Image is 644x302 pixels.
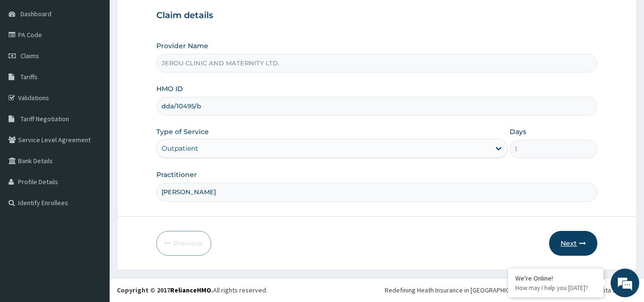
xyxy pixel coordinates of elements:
[549,231,597,256] button: Next
[515,284,596,292] p: How may I help you today?
[156,97,598,115] input: Enter HMO ID
[20,115,69,123] span: Tariff Negotiation
[156,127,209,136] label: Type of Service
[162,144,198,153] div: Outpatient
[55,90,132,187] span: We're online!
[156,170,197,179] label: Practitioner
[5,201,182,234] textarea: Type your message and hit 'Enter'
[156,183,598,201] input: Enter Name
[110,278,644,302] footer: All rights reserved.
[170,286,211,294] a: RelianceHMO
[117,286,213,294] strong: Copyright © 2017 .
[385,285,637,295] div: Redefining Heath Insurance in [GEOGRAPHIC_DATA] using Telemedicine and Data Science!
[156,5,179,28] div: Minimize live chat window
[18,48,39,72] img: d_794563401_company_1708531726252_794563401
[20,73,38,81] span: Tariffs
[515,274,596,282] div: We're Online!
[156,10,598,21] h3: Claim details
[156,231,211,256] button: Previous
[510,127,526,136] label: Days
[20,52,39,60] span: Claims
[20,10,51,18] span: Dashboard
[156,84,183,94] label: HMO ID
[50,53,160,66] div: Chat with us now
[156,41,208,51] label: Provider Name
